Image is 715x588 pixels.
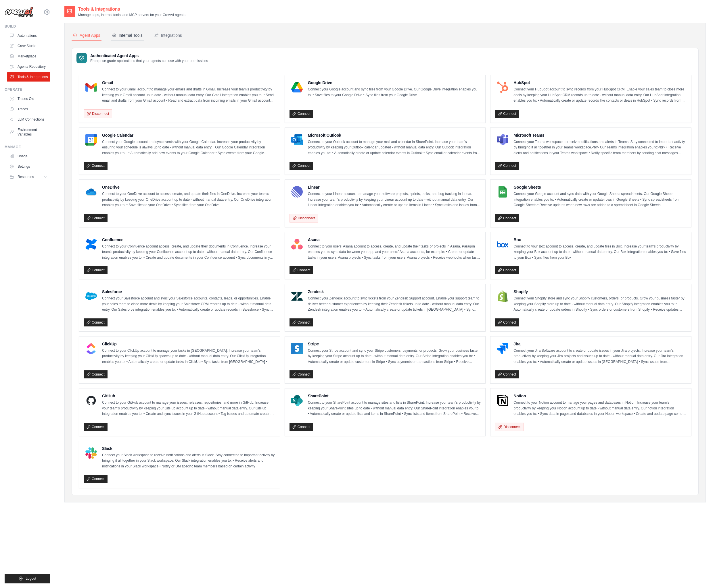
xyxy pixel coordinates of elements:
h4: Slack [102,446,275,451]
h4: Asana [308,237,481,243]
img: Google Drive Logo [291,82,303,93]
button: Disconnect [290,214,318,223]
img: OneDrive Logo [85,186,97,198]
a: Connect [495,162,519,170]
img: ClickUp Logo [85,343,97,354]
p: Connect to your users’ Asana account to access, create, and update their tasks or projects in Asa... [308,244,481,261]
a: Marketplace [7,52,50,61]
p: Connect to your Confluence account access, create, and update their documents in Confluence. Incr... [102,244,275,261]
img: Linear Logo [291,186,303,198]
p: Connect to your GitHub account to manage your issues, releases, repositories, and more in GitHub.... [102,400,275,417]
button: Integrations [153,30,183,41]
a: Connect [495,110,519,118]
h4: Microsoft Outlook [308,132,481,138]
div: Build [5,24,50,29]
a: Traces [7,105,50,114]
img: Logo [5,7,33,18]
a: Connect [495,370,519,378]
button: Disconnect [84,109,112,118]
p: Connect your Slack workspace to receive notifications and alerts in Slack. Stay connected to impo... [102,452,275,469]
h4: Confluence [102,237,275,243]
img: Slack Logo [85,447,97,459]
h4: ClickUp [102,341,275,347]
div: Operate [5,87,50,92]
p: Connect your Jira Software account to create or update issues in your Jira projects. Increase you... [513,348,687,365]
h4: Salesforce [102,289,275,295]
p: Connect your Teams workspace to receive notifications and alerts in Teams. Stay connected to impo... [513,139,687,156]
a: Connect [495,214,519,222]
p: Connect your Salesforce account and sync your Salesforce accounts, contacts, leads, or opportunit... [102,296,275,313]
img: Google Sheets Logo [497,186,508,198]
img: GitHub Logo [85,395,97,406]
a: Connect [290,423,313,431]
p: Connect to your Notion account to manage your pages and databases in Notion. Increase your team’s... [513,400,687,417]
h4: Google Sheets [513,184,687,190]
a: Connect [290,110,313,118]
img: Shopify Logo [497,291,508,302]
button: Logout [5,574,50,583]
img: SharePoint Logo [291,395,303,406]
p: Connect to your SharePoint account to manage sites and lists in SharePoint. Increase your team’s ... [308,400,481,417]
span: Logout [26,576,36,581]
div: Agent Apps [73,32,100,38]
img: Gmail Logo [85,82,97,93]
img: Google Calendar Logo [85,134,97,146]
a: Connect [495,318,519,326]
h4: Notion [513,393,687,399]
h4: GitHub [102,393,275,399]
a: Connect [84,214,108,222]
a: Connect [495,266,519,274]
p: Connect to your Outlook account to manage your mail and calendar in SharePoint. Increase your tea... [308,139,481,156]
a: Connect [290,318,313,326]
p: Connect your Google account and sync data with your Google Sheets spreadsheets. Our Google Sheets... [513,191,687,208]
a: Connect [84,266,108,274]
a: Tools & Integrations [7,72,50,82]
h4: OneDrive [102,184,275,190]
img: Jira Logo [497,343,508,354]
img: Stripe Logo [291,343,303,354]
img: Confluence Logo [85,239,97,250]
img: Asana Logo [291,239,303,250]
p: Connect to your ClickUp account to manage your tasks in [GEOGRAPHIC_DATA]. Increase your team’s p... [102,348,275,365]
img: Microsoft Outlook Logo [291,134,303,146]
h4: Box [513,237,687,243]
a: Crew Studio [7,41,50,51]
img: HubSpot Logo [497,82,508,93]
p: Connect to your Gmail account to manage your emails and drafts in Gmail. Increase your team’s pro... [102,87,275,104]
h4: Google Drive [308,80,481,86]
p: Connect to your Box account to access, create, and update files in Box. Increase your team’s prod... [513,244,687,261]
p: Manage apps, internal tools, and MCP servers for your CrewAI agents [78,13,185,17]
a: Usage [7,152,50,161]
a: Connect [290,266,313,274]
div: Integrations [154,32,182,38]
img: Microsoft Teams Logo [497,134,508,146]
p: Connect your Zendesk account to sync tickets from your Zendesk Support account. Enable your suppo... [308,296,481,313]
img: Salesforce Logo [85,291,97,302]
h4: SharePoint [308,393,481,399]
p: Connect your Stripe account and sync your Stripe customers, payments, or products. Grow your busi... [308,348,481,365]
h4: Microsoft Teams [513,132,687,138]
a: Settings [7,162,50,171]
p: Connect your Google account and sync events with your Google Calendar. Increase your productivity... [102,139,275,156]
h4: Stripe [308,341,481,347]
p: Enterprise-grade applications that your agents can use with your permissions [90,59,208,63]
a: Connect [84,423,108,431]
div: Manage [5,145,50,149]
span: Resources [18,175,34,179]
a: Agents Repository [7,62,50,71]
h2: Tools & Integrations [78,6,185,13]
h3: Authenticated Agent Apps [90,53,208,59]
p: Connect to your Linear account to manage your software projects, sprints, tasks, and bug tracking... [308,191,481,208]
a: Connect [290,162,313,170]
a: Traces Old [7,94,50,103]
p: Connect to your OneDrive account to access, create, and update their files in OneDrive. Increase ... [102,191,275,208]
button: Resources [7,172,50,181]
img: Zendesk Logo [291,291,303,302]
h4: HubSpot [513,80,687,86]
h4: Google Calendar [102,132,275,138]
img: Box Logo [497,239,508,250]
a: LLM Connections [7,115,50,124]
h4: Gmail [102,80,275,86]
h4: Shopify [513,289,687,295]
p: Connect your Shopify store and sync your Shopify customers, orders, or products. Grow your busine... [513,296,687,313]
